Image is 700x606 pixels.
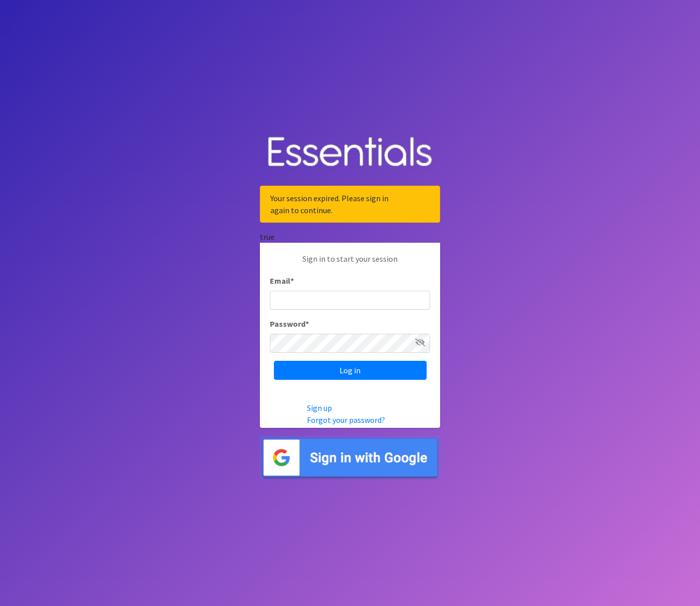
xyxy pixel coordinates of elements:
img: Sign in with Google [260,436,440,479]
div: Your session expired. Please sign in again to continue. [260,186,440,223]
a: Sign up [307,403,332,413]
label: Password [270,318,309,330]
p: Sign in to start your session [270,253,430,275]
label: Email [270,275,294,287]
img: Human Essentials [260,127,440,178]
abbr: required [290,276,294,286]
abbr: required [305,319,309,329]
a: Forgot your password? [307,415,385,425]
input: Log in [274,361,427,380]
div: true [260,231,440,243]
